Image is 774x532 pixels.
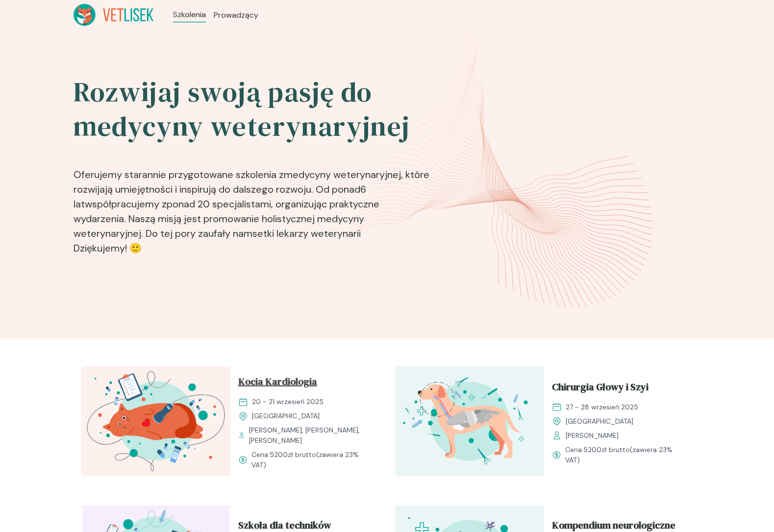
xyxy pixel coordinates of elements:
b: ponad 20 specjalistami [167,198,271,210]
img: aHfXlEMqNJQqH-jZ_KociaKardio_T.svg [81,366,230,476]
span: 20 - 21 wrzesień 2025 [252,397,324,407]
span: 27 - 28 wrzesień 2025 [566,402,638,412]
b: medycyny weterynaryjnej [284,168,401,181]
a: Chirurgia Głowy i Szyi [552,380,685,398]
img: ZqFXfB5LeNNTxeHy_ChiruGS_T.svg [395,366,544,476]
a: Kocia Kardiologia [238,374,372,393]
p: Oferujemy starannie przygotowane szkolenia z , które rozwijają umiejętności i inspirują do dalsze... [74,152,431,259]
a: Szkolenia [173,9,206,21]
span: [PERSON_NAME] [566,431,619,441]
span: [PERSON_NAME], [PERSON_NAME], [PERSON_NAME] [249,425,371,446]
span: 5200 zł brutto [583,445,630,454]
span: [GEOGRAPHIC_DATA] [566,416,633,427]
b: setki lekarzy weterynarii [252,227,361,240]
span: Cena: (zawiera 23% VAT) [251,450,372,470]
span: Kocia Kardiologia [238,374,317,393]
h2: Rozwijaj swoją pasję do medycyny weterynaryjnej [74,75,431,144]
span: [GEOGRAPHIC_DATA] [252,411,320,421]
span: 5200 zł brutto [270,450,316,459]
a: Prowadzący [214,9,258,21]
span: Chirurgia Głowy i Szyi [552,380,649,398]
span: Cena: (zawiera 23% VAT) [565,445,685,465]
